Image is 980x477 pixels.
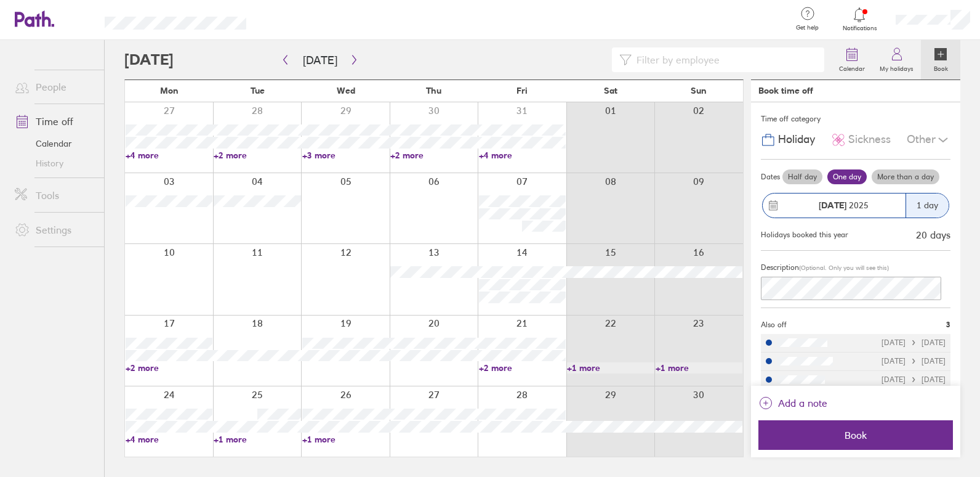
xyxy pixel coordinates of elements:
[214,150,300,161] a: +2 more
[872,40,921,79] a: My holidays
[916,229,950,240] div: 20 days
[921,40,960,79] a: Book
[567,362,654,373] a: +1 more
[906,194,949,218] div: 1 day
[840,6,880,32] a: Notifications
[479,362,566,373] a: +2 more
[840,25,880,32] span: Notifications
[926,62,955,73] label: Book
[337,86,355,96] span: Wed
[872,62,921,73] label: My holidays
[946,320,950,329] span: 3
[302,434,389,445] a: +1 more
[761,173,780,181] span: Dates
[819,200,869,210] span: 2025
[832,40,872,79] a: Calendar
[882,375,946,384] div: [DATE] [DATE]
[819,200,846,211] strong: [DATE]
[126,362,212,373] a: +2 more
[758,393,827,413] button: Add a note
[302,150,389,161] a: +3 more
[516,86,528,96] span: Fri
[778,393,827,413] span: Add a note
[5,153,104,173] a: History
[761,187,950,224] button: [DATE] 20251 day
[251,86,265,96] span: Tue
[604,86,617,96] span: Sat
[426,86,441,96] span: Thu
[761,110,950,128] div: Time off category
[5,218,104,242] a: Settings
[782,169,822,184] label: Half day
[882,357,946,365] div: [DATE] [DATE]
[832,62,872,73] label: Calendar
[827,169,867,184] label: One day
[761,263,799,272] span: Description
[656,362,742,373] a: +1 more
[907,128,950,152] div: Other
[632,48,817,71] input: Filter by employee
[390,150,477,161] a: +2 more
[293,50,347,70] button: [DATE]
[758,86,813,96] div: Book time off
[761,230,848,239] div: Holidays booked this year
[5,109,104,134] a: Time off
[767,430,944,441] span: Book
[5,75,104,99] a: People
[882,338,946,347] div: [DATE] [DATE]
[758,420,953,450] button: Book
[761,320,787,329] span: Also off
[126,150,212,161] a: +4 more
[691,86,707,96] span: Sun
[872,169,939,184] label: More than a day
[479,150,566,161] a: +4 more
[848,133,891,146] span: Sickness
[214,434,300,445] a: +1 more
[5,134,104,153] a: Calendar
[787,24,827,31] span: Get help
[5,183,104,208] a: Tools
[778,133,815,146] span: Holiday
[160,86,179,96] span: Mon
[126,434,212,445] a: +4 more
[799,264,889,272] span: (Optional. Only you will see this)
